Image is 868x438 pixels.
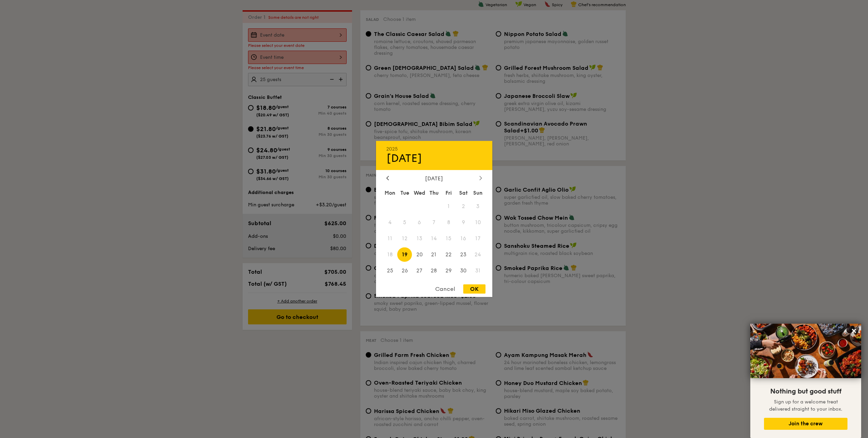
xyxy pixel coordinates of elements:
[427,247,441,262] span: 21
[769,399,842,412] span: Sign up for a welcome treat delivered straight to your inbox.
[397,231,412,246] span: 12
[386,152,482,165] div: [DATE]
[456,215,471,230] span: 9
[412,215,427,230] span: 6
[383,187,398,199] div: Mon
[397,187,412,199] div: Tue
[471,231,485,246] span: 17
[456,247,471,262] span: 23
[456,263,471,278] span: 30
[770,387,841,396] span: Nothing but good stuff
[397,247,412,262] span: 19
[427,187,441,199] div: Thu
[427,231,441,246] span: 14
[471,263,485,278] span: 31
[471,215,485,230] span: 10
[412,247,427,262] span: 20
[456,199,471,214] span: 2
[764,418,847,430] button: Join the crew
[441,199,456,214] span: 1
[750,324,861,378] img: DSC07876-Edit02-Large.jpeg
[441,231,456,246] span: 15
[427,215,441,230] span: 7
[463,284,485,294] div: OK
[441,215,456,230] span: 8
[412,187,427,199] div: Wed
[441,263,456,278] span: 29
[456,187,471,199] div: Sat
[428,284,462,294] div: Cancel
[383,215,398,230] span: 4
[412,263,427,278] span: 27
[441,247,456,262] span: 22
[427,263,441,278] span: 28
[383,231,398,246] span: 11
[471,247,485,262] span: 24
[471,199,485,214] span: 3
[383,263,398,278] span: 25
[386,146,482,152] div: 2025
[383,247,398,262] span: 18
[441,187,456,199] div: Fri
[397,263,412,278] span: 26
[412,231,427,246] span: 13
[456,231,471,246] span: 16
[471,187,485,199] div: Sun
[397,215,412,230] span: 5
[386,175,482,182] div: [DATE]
[848,325,859,336] button: Close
